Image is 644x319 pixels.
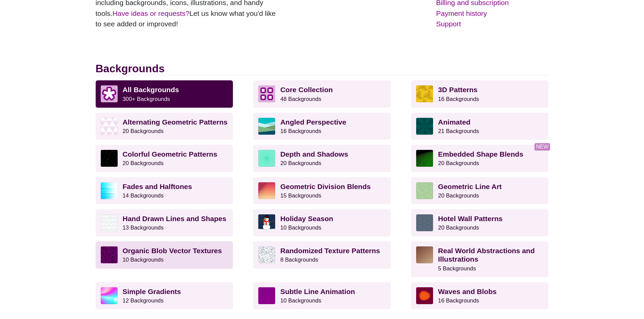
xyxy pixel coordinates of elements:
[416,214,433,231] img: intersecting outlined circles formation pattern
[123,257,164,263] small: 10 Backgrounds
[258,246,275,263] img: gray texture pattern on white
[438,247,535,263] strong: Real World Abstractions and Illustrations
[96,62,549,75] h2: Backgrounds
[253,80,391,107] a: Core Collection 48 Backgrounds
[438,265,476,272] small: 5 Backgrounds
[101,214,118,231] img: white subtle wave background
[438,215,503,222] strong: Hotel Wall Patterns
[411,282,549,309] a: Waves and Blobs16 Backgrounds
[436,8,548,19] a: Payment history
[416,150,433,167] img: green to black rings rippling away from corner
[438,150,523,158] strong: Embedded Shape Blends
[96,145,233,172] a: Colorful Geometric Patterns20 Backgrounds
[436,19,548,29] a: Support
[416,246,433,263] img: wooden floor pattern
[123,183,192,190] strong: Fades and Halftones
[123,160,164,166] small: 20 Backgrounds
[101,182,118,199] img: blue lights stretching horizontally over white
[411,145,549,172] a: Embedded Shape Blends20 Backgrounds
[123,150,217,158] strong: Colorful Geometric Patterns
[438,183,502,190] strong: Geometric Line Art
[113,9,190,17] a: Have ideas or requests?
[416,85,433,102] img: fancy golden cube pattern
[438,128,479,134] small: 21 Backgrounds
[280,257,318,263] small: 8 Backgrounds
[253,177,391,204] a: Geometric Division Blends15 Backgrounds
[253,209,391,236] a: Holiday Season10 Backgrounds
[280,183,371,190] strong: Geometric Division Blends
[101,287,118,304] img: colorful radial mesh gradient rainbow
[438,96,479,102] small: 16 Backgrounds
[411,80,549,107] a: 3D Patterns16 Backgrounds
[280,96,321,102] small: 48 Backgrounds
[438,224,479,231] small: 20 Backgrounds
[258,214,275,231] img: vector art snowman with black hat, branch arms, and carrot nose
[253,145,391,172] a: Depth and Shadows20 Backgrounds
[280,247,380,255] strong: Randomized Texture Patterns
[438,118,471,126] strong: Animated
[438,192,479,199] small: 20 Backgrounds
[101,246,118,263] img: Purple vector splotches
[253,241,391,268] a: Randomized Texture Patterns8 Backgrounds
[96,177,233,204] a: Fades and Halftones14 Backgrounds
[96,282,233,309] a: Simple Gradients12 Backgrounds
[96,80,233,107] a: All Backgrounds 300+ Backgrounds
[253,113,391,140] a: Angled Perspective16 Backgrounds
[258,287,275,304] img: a line grid with a slope perspective
[438,86,478,94] strong: 3D Patterns
[123,224,164,231] small: 13 Backgrounds
[280,192,321,199] small: 15 Backgrounds
[416,182,433,199] img: geometric web of connecting lines
[438,297,479,304] small: 16 Backgrounds
[258,118,275,135] img: abstract landscape with sky mountains and water
[280,160,321,166] small: 20 Backgrounds
[280,86,333,94] strong: Core Collection
[123,247,222,255] strong: Organic Blob Vector Textures
[438,288,497,295] strong: Waves and Blobs
[411,209,549,236] a: Hotel Wall Patterns20 Backgrounds
[280,224,321,231] small: 10 Backgrounds
[280,150,348,158] strong: Depth and Shadows
[96,209,233,236] a: Hand Drawn Lines and Shapes13 Backgrounds
[411,241,549,277] a: Real World Abstractions and Illustrations5 Backgrounds
[123,128,164,134] small: 20 Backgrounds
[253,282,391,309] a: Subtle Line Animation10 Backgrounds
[416,118,433,135] img: green rave light effect animated background
[280,118,346,126] strong: Angled Perspective
[258,182,275,199] img: red-to-yellow gradient large pixel grid
[123,86,179,94] strong: All Backgrounds
[101,118,118,135] img: light purple and white alternating triangle pattern
[438,160,479,166] small: 20 Backgrounds
[123,96,170,102] small: 300+ Backgrounds
[280,128,321,134] small: 16 Backgrounds
[258,150,275,167] img: green layered rings within rings
[123,288,181,295] strong: Simple Gradients
[96,113,233,140] a: Alternating Geometric Patterns20 Backgrounds
[411,177,549,204] a: Geometric Line Art20 Backgrounds
[123,297,164,304] small: 12 Backgrounds
[123,118,228,126] strong: Alternating Geometric Patterns
[101,150,118,167] img: a rainbow pattern of outlined geometric shapes
[416,287,433,304] img: various uneven centered blobs
[280,215,333,222] strong: Holiday Season
[280,288,355,295] strong: Subtle Line Animation
[411,113,549,140] a: Animated21 Backgrounds
[280,297,321,304] small: 10 Backgrounds
[123,192,164,199] small: 14 Backgrounds
[123,215,226,222] strong: Hand Drawn Lines and Shapes
[96,241,233,268] a: Organic Blob Vector Textures10 Backgrounds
